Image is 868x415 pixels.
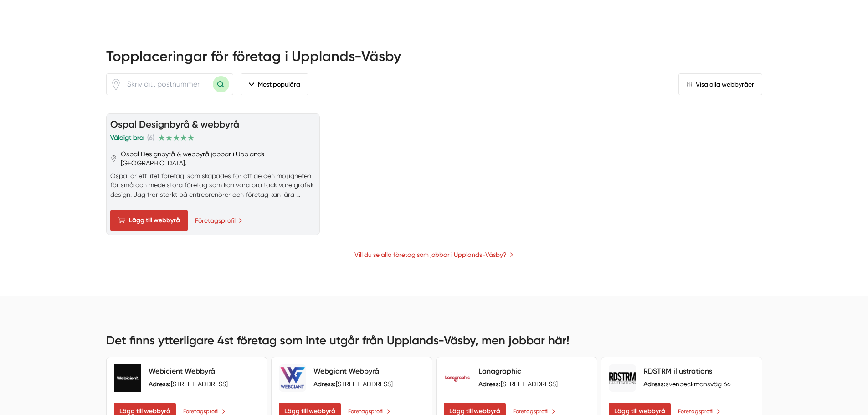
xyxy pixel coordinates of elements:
[149,380,171,388] strong: Adress:
[678,73,762,95] a: Visa alla webbyråer
[313,380,336,388] strong: Adress:
[114,364,141,392] img: Webicient Webbyrå logotyp
[241,73,308,95] button: Mest populära
[279,366,306,389] img: Webgiant Webbyrå logotyp
[147,134,154,141] span: (6)
[313,367,379,375] a: Webgiant Webbyrå
[609,372,636,384] img: RDSTRM illustrations logotyp
[643,379,731,389] div: svenbeckmansväg 66
[195,215,242,225] a: Företagsprofil
[110,79,122,90] span: Klicka för att använda din position.
[444,364,471,392] img: Lanagraphic logotyp
[149,367,215,375] a: Webicient Webbyrå
[110,155,118,163] svg: Pin / Karta
[110,134,144,141] span: Väldigt bra
[241,73,308,95] span: filter-section
[313,379,393,389] div: [STREET_ADDRESS]
[106,333,762,356] h3: Det finns ytterligare 4st företag som inte utgår från Upplands-Väsby, men jobbar här!
[643,380,666,388] strong: Adress:
[643,367,712,375] a: RDSTRM illustrations
[213,76,229,92] button: Sök med postnummer
[354,250,514,260] a: Vill du se alla företag som jobbar i Upplands-Väsby?
[110,118,239,130] a: Ospal Designbyrå & webbyrå
[110,210,188,231] : Lägg till webbyrå
[478,379,558,389] div: [STREET_ADDRESS]
[122,74,213,95] input: Skriv ditt postnummer
[149,379,228,389] div: [STREET_ADDRESS]
[106,46,762,73] h2: Topplaceringar för företag i Upplands-Väsby
[110,79,122,90] svg: Pin / Karta
[478,367,521,375] a: Lanagraphic
[110,171,316,199] p: Ospal är ett litet företag, som skapades för att ge den möjligheten för små och medelstora företa...
[478,380,501,388] strong: Adress:
[121,149,316,168] span: Ospal Designbyrå & webbyrå jobbar i Upplands-[GEOGRAPHIC_DATA].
